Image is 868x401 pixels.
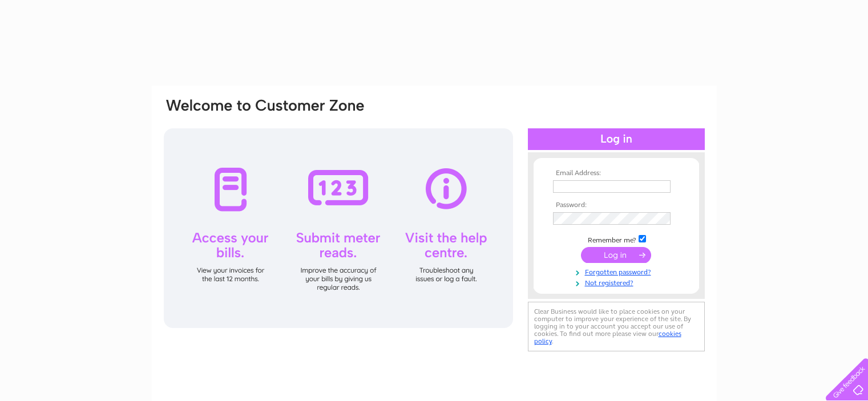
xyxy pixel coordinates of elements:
td: Remember me? [550,233,683,245]
th: Password: [550,201,683,209]
a: Not registered? [553,277,683,287]
th: Email Address: [550,169,683,177]
input: Submit [581,247,651,263]
a: cookies policy [534,330,681,345]
div: Clear Business would like to place cookies on your computer to improve your experience of the sit... [528,302,705,351]
a: Forgotten password? [553,266,683,277]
